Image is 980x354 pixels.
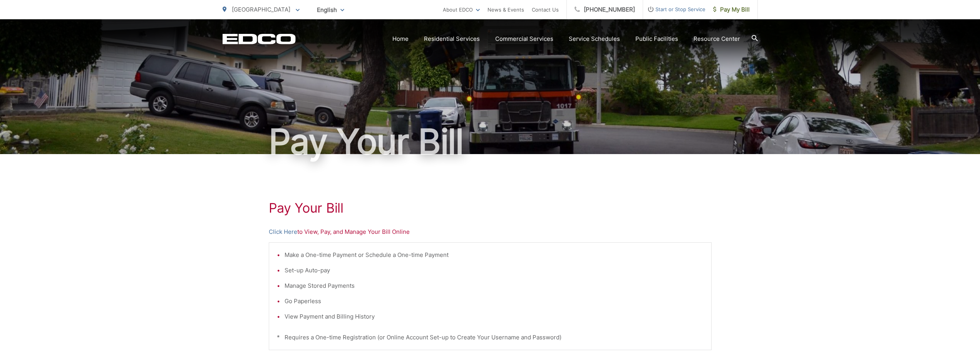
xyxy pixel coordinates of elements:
a: Home [392,34,409,44]
a: Residential Services [424,34,480,44]
li: Manage Stored Payments [285,281,704,290]
a: News & Events [487,5,524,14]
p: to View, Pay, and Manage Your Bill Online [269,227,712,237]
a: About EDCO [443,5,480,14]
a: Contact Us [532,5,559,14]
p: * Requires a One-time Registration (or Online Account Set-up to Create Your Username and Password) [277,333,704,342]
a: Resource Center [694,34,740,44]
li: View Payment and Billing History [285,312,704,321]
h1: Pay Your Bill [269,200,712,216]
a: Service Schedules [569,34,620,44]
li: Go Paperless [285,297,704,306]
a: Public Facilities [635,34,678,44]
a: Commercial Services [495,34,553,44]
a: Click Here [269,227,297,237]
a: EDCD logo. Return to the homepage. [223,34,296,44]
h1: Pay Your Bill [223,122,758,161]
li: Make a One-time Payment or Schedule a One-time Payment [285,250,704,260]
span: Pay My Bill [713,5,750,14]
span: English [311,3,350,17]
li: Set-up Auto-pay [285,266,704,275]
span: [GEOGRAPHIC_DATA] [232,6,290,13]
